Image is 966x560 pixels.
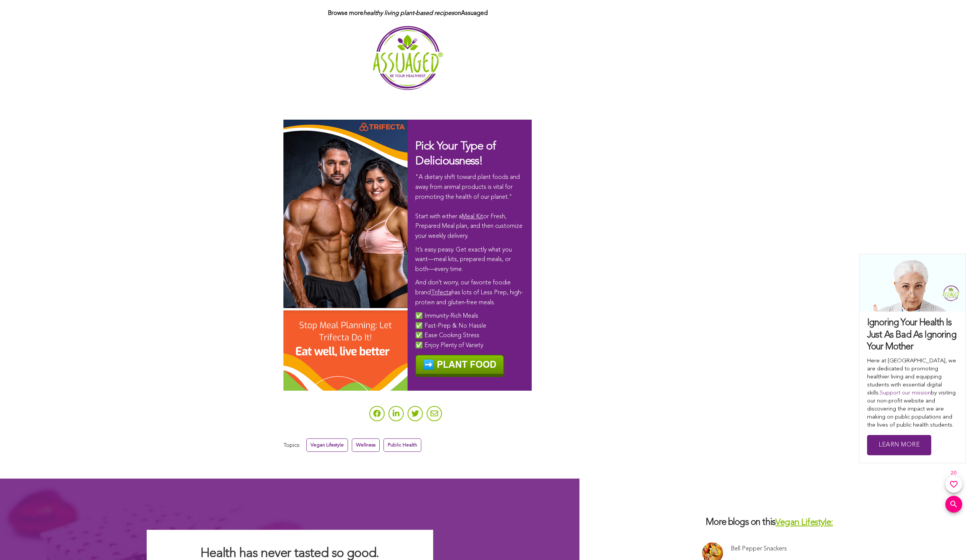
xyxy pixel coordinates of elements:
h3: More blogs on this [702,517,843,529]
a: Wellness [352,438,380,452]
a: Vegan Lifestyle [306,438,348,452]
span: And don’t worry, our favorite foodie brand has lots of Less Prep, high-protein and gluten-free me... [415,280,523,305]
span: ✅ Immunity-Rich Meals [415,313,478,319]
span: ✅ Fast-Prep & No Hassle [415,323,486,329]
a: Vegan Lifestyle: [775,518,833,527]
span: ✅ Ease Cooking Stress [415,333,479,339]
span: It’s easy peasy. Get exactly what you want—meal kits, prepared meals, or both—every time. [415,247,512,273]
span: Pick Your Type of Deliciousness! [415,141,496,167]
a: Learn More [867,435,931,455]
img: ️ PLANT FOOD [415,355,504,377]
a: Public Health [383,438,421,452]
span: Assuaged [461,10,488,16]
a: Meal Kit [462,214,483,220]
a: Bell Pepper Snackers [731,545,787,553]
iframe: Chat Widget [928,523,966,560]
a: Trifecta [431,290,451,296]
i: recipes [434,10,454,16]
i: healthy living plant-based [363,10,433,16]
span: Browse more on [328,10,461,16]
span: ✅ Enjoy Plenty of Variety [415,342,483,349]
span: Topics: [283,440,301,451]
img: Assuaged Winning Design_RGB [369,23,446,93]
span: "A dietary shift toward plant foods and away from animal products is vital for promoting the heal... [415,174,523,239]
